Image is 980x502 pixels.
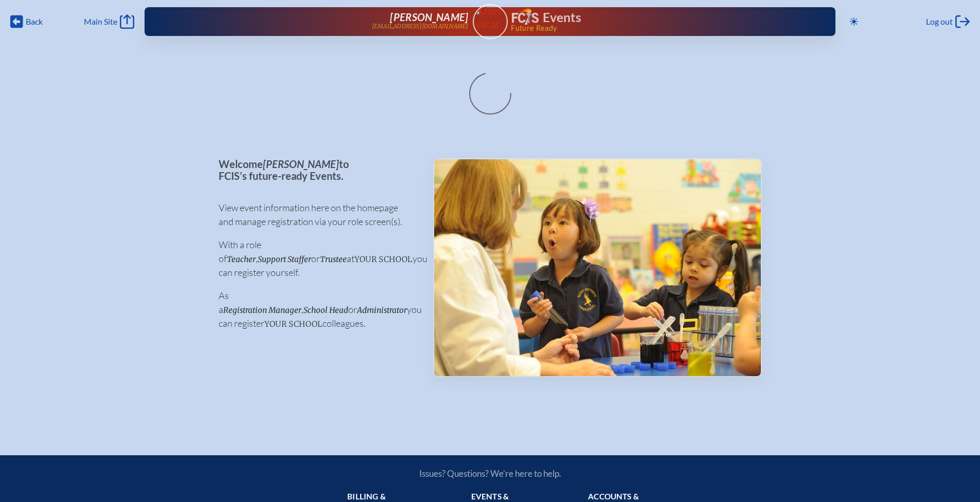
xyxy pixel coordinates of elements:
[354,254,413,264] span: your school
[357,305,407,315] span: Administrator
[473,4,508,39] a: User Avatar
[434,159,761,376] img: Events
[258,254,311,264] span: Support Staffer
[219,289,417,330] p: As a , or you can register colleagues.
[84,14,134,29] a: Main Site
[512,8,803,32] div: FCIS Events — Future ready
[223,305,301,315] span: Registration Manager
[227,254,256,264] span: Teacher
[468,4,512,31] img: User Avatar
[926,16,953,27] span: Log out
[84,16,117,27] span: Main Site
[219,238,417,280] p: With a role of , or at you can register yourself.
[320,254,347,264] span: Trustee
[219,158,417,181] p: Welcome to FCIS’s future-ready Events.
[304,305,348,315] span: School Head
[263,158,339,170] span: [PERSON_NAME]
[372,23,469,30] p: [EMAIL_ADDRESS][DOMAIN_NAME]
[26,16,43,27] span: Back
[219,201,417,229] p: View event information here on the homepage and manage registration via your role screen(s).
[264,319,323,329] span: your school
[390,11,468,23] span: [PERSON_NAME]
[309,468,671,479] p: Issues? Questions? We’re here to help.
[511,25,803,32] span: Future Ready
[177,11,469,32] a: [PERSON_NAME][EMAIL_ADDRESS][DOMAIN_NAME]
